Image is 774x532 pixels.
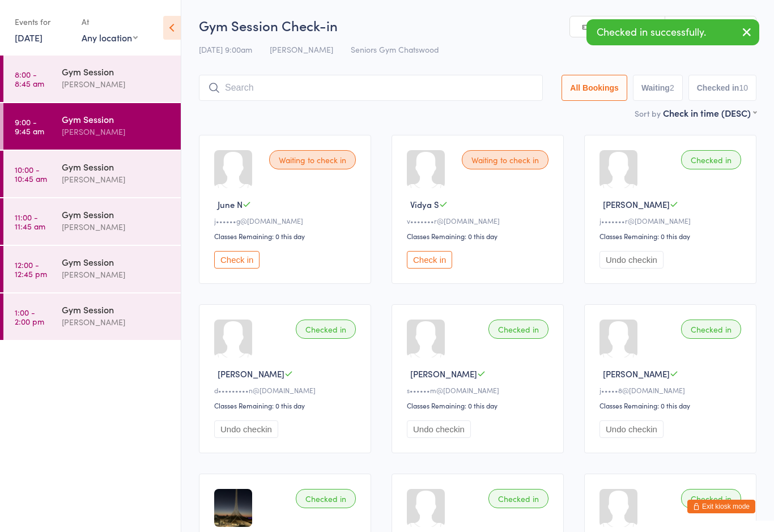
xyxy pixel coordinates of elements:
[199,44,252,55] span: [DATE] 9:00am
[15,212,45,231] time: 11:00 - 11:45 am
[488,320,548,339] div: Checked in
[603,198,670,210] span: [PERSON_NAME]
[603,368,670,380] span: [PERSON_NAME]
[407,216,552,225] div: v•••••••r@[DOMAIN_NAME]
[62,65,171,78] div: Gym Session
[214,231,359,241] div: Classes Remaining: 0 this day
[3,293,181,340] a: 1:00 -2:00 pmGym Session[PERSON_NAME]
[663,107,756,119] div: Check in time (DESC)
[3,198,181,245] a: 11:00 -11:45 amGym Session[PERSON_NAME]
[62,113,171,125] div: Gym Session
[3,246,181,292] a: 12:00 -12:45 pmGym Session[PERSON_NAME]
[15,12,70,31] div: Events for
[214,251,260,269] button: Check in
[462,150,548,169] div: Waiting to check in
[218,198,243,210] span: June N
[681,150,741,169] div: Checked in
[407,251,452,269] button: Check in
[82,12,138,31] div: At
[62,125,171,138] div: [PERSON_NAME]
[599,216,745,225] div: j•••••••r@[DOMAIN_NAME]
[599,385,745,395] div: j•••••8@[DOMAIN_NAME]
[670,83,674,92] div: 2
[199,75,543,101] input: Search
[635,108,661,119] label: Sort by
[586,19,759,45] div: Checked in successfully.
[410,198,439,210] span: Vidya S
[3,103,181,150] a: 9:00 -9:45 amGym Session[PERSON_NAME]
[599,401,745,410] div: Classes Remaining: 0 this day
[407,401,552,410] div: Classes Remaining: 0 this day
[15,308,44,326] time: 1:00 - 2:00 pm
[3,151,181,197] a: 10:00 -10:45 amGym Session[PERSON_NAME]
[688,75,756,101] button: Checked in10
[488,489,548,508] div: Checked in
[62,316,171,329] div: [PERSON_NAME]
[82,31,138,44] div: Any location
[407,385,552,395] div: s••••••m@[DOMAIN_NAME]
[739,83,748,92] div: 10
[62,160,171,173] div: Gym Session
[62,208,171,220] div: Gym Session
[214,489,252,527] img: image1751607100.png
[15,70,44,88] time: 8:00 - 8:45 am
[15,117,44,135] time: 9:00 - 9:45 am
[62,303,171,316] div: Gym Session
[15,260,47,278] time: 12:00 - 12:45 pm
[681,489,741,508] div: Checked in
[296,489,356,508] div: Checked in
[3,56,181,102] a: 8:00 -8:45 amGym Session[PERSON_NAME]
[214,401,359,410] div: Classes Remaining: 0 this day
[599,251,664,269] button: Undo checkin
[562,75,627,101] button: All Bookings
[62,78,171,91] div: [PERSON_NAME]
[407,231,552,241] div: Classes Remaining: 0 this day
[296,320,356,339] div: Checked in
[599,420,664,438] button: Undo checkin
[199,16,756,35] h2: Gym Session Check-in
[214,385,359,395] div: d•••••••••n@[DOMAIN_NAME]
[214,216,359,225] div: j••••••g@[DOMAIN_NAME]
[687,500,755,513] button: Exit kiosk mode
[351,44,439,55] span: Seniors Gym Chatswood
[62,173,171,186] div: [PERSON_NAME]
[270,44,333,55] span: [PERSON_NAME]
[633,75,683,101] button: Waiting2
[15,165,47,183] time: 10:00 - 10:45 am
[62,220,171,233] div: [PERSON_NAME]
[407,420,471,438] button: Undo checkin
[15,31,42,44] a: [DATE]
[681,320,741,339] div: Checked in
[62,268,171,281] div: [PERSON_NAME]
[410,368,477,380] span: [PERSON_NAME]
[599,231,745,241] div: Classes Remaining: 0 this day
[269,150,356,169] div: Waiting to check in
[214,420,278,438] button: Undo checkin
[62,256,171,268] div: Gym Session
[218,368,284,380] span: [PERSON_NAME]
